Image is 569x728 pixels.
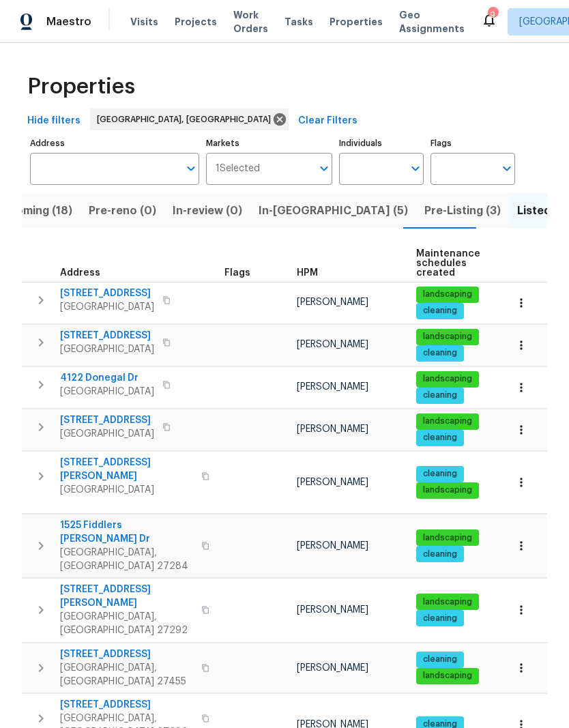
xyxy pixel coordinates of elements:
[60,661,193,688] span: [GEOGRAPHIC_DATA], [GEOGRAPHIC_DATA] 27455
[89,201,156,220] span: Pre-reno (0)
[418,613,463,624] span: cleaning
[418,416,478,427] span: landscaping
[418,390,463,401] span: cleaning
[60,483,193,497] span: [GEOGRAPHIC_DATA]
[60,287,154,300] span: [STREET_ADDRESS]
[60,300,154,314] span: [GEOGRAPHIC_DATA]
[60,583,193,610] span: [STREET_ADDRESS][PERSON_NAME]
[418,305,463,317] span: cleaning
[298,113,358,130] span: Clear Filters
[60,371,154,385] span: 4122 Donegal Dr
[60,427,154,441] span: [GEOGRAPHIC_DATA]
[297,382,368,392] span: [PERSON_NAME]
[406,159,425,178] button: Open
[418,331,478,343] span: landscaping
[297,663,368,673] span: [PERSON_NAME]
[418,289,478,300] span: landscaping
[315,159,334,178] button: Open
[297,297,368,307] span: [PERSON_NAME]
[60,610,193,637] span: [GEOGRAPHIC_DATA], [GEOGRAPHIC_DATA] 27292
[418,468,463,480] span: cleaning
[431,139,515,147] label: Flags
[60,413,154,427] span: [STREET_ADDRESS]
[60,647,193,661] span: [STREET_ADDRESS]
[206,139,333,147] label: Markets
[46,15,91,29] span: Maestro
[30,139,199,147] label: Address
[233,8,268,35] span: Work Orders
[60,385,154,398] span: [GEOGRAPHIC_DATA]
[90,108,289,130] div: [GEOGRAPHIC_DATA], [GEOGRAPHIC_DATA]
[284,17,313,27] span: Tasks
[418,484,478,496] span: landscaping
[418,670,478,682] span: landscaping
[216,163,260,175] span: 1 Selected
[224,268,250,278] span: Flags
[22,108,86,134] button: Hide filters
[497,159,516,178] button: Open
[418,347,463,359] span: cleaning
[60,519,193,546] span: 1525 Fiddlers [PERSON_NAME] Dr
[297,605,368,615] span: [PERSON_NAME]
[399,8,465,35] span: Geo Assignments
[418,432,463,443] span: cleaning
[175,15,217,29] span: Projects
[297,340,368,349] span: [PERSON_NAME]
[173,201,242,220] span: In-review (0)
[418,549,463,560] span: cleaning
[293,108,363,134] button: Clear Filters
[297,541,368,551] span: [PERSON_NAME]
[60,329,154,343] span: [STREET_ADDRESS]
[181,159,201,178] button: Open
[416,249,480,278] span: Maintenance schedules created
[27,80,135,93] span: Properties
[297,424,368,434] span: [PERSON_NAME]
[339,139,424,147] label: Individuals
[60,698,193,712] span: [STREET_ADDRESS]
[488,8,497,22] div: 9
[424,201,501,220] span: Pre-Listing (3)
[418,596,478,608] span: landscaping
[60,546,193,573] span: [GEOGRAPHIC_DATA], [GEOGRAPHIC_DATA] 27284
[60,268,100,278] span: Address
[418,654,463,665] span: cleaning
[130,15,158,29] span: Visits
[297,268,318,278] span: HPM
[27,113,81,130] span: Hide filters
[259,201,408,220] span: In-[GEOGRAPHIC_DATA] (5)
[330,15,383,29] span: Properties
[297,478,368,487] span: [PERSON_NAME]
[60,343,154,356] span: [GEOGRAPHIC_DATA]
[60,456,193,483] span: [STREET_ADDRESS][PERSON_NAME]
[418,532,478,544] span: landscaping
[418,373,478,385] span: landscaping
[97,113,276,126] span: [GEOGRAPHIC_DATA], [GEOGRAPHIC_DATA]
